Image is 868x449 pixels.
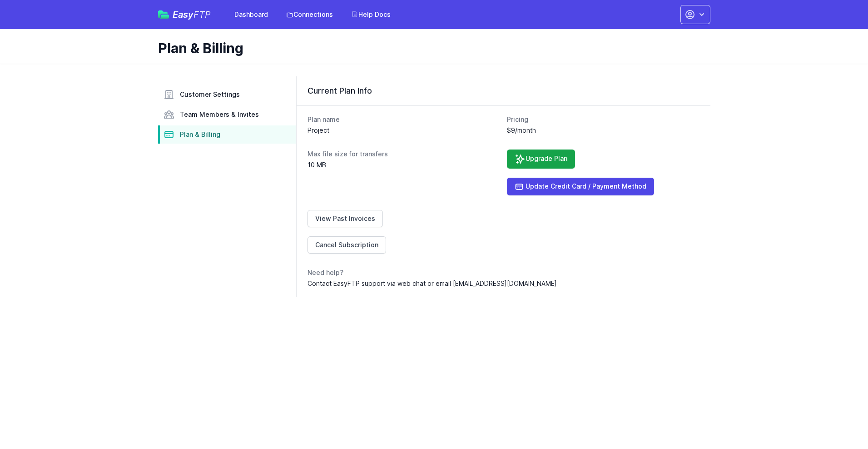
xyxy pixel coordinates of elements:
[158,40,703,56] h1: Plan & Billing
[308,236,386,254] a: Cancel Subscription
[308,126,500,135] dd: Project
[173,10,211,19] span: Easy
[281,6,338,23] a: Connections
[308,210,383,227] a: View Past Invoices
[158,105,296,124] a: Team Members & Invites
[308,115,500,124] dt: Plan name
[507,115,699,124] dt: Pricing
[308,268,699,277] dt: Need help?
[308,85,699,96] h3: Current Plan Info
[180,110,259,119] span: Team Members & Invites
[507,150,575,169] a: Upgrade Plan
[180,130,220,139] span: Plan & Billing
[158,10,211,19] a: EasyFTP
[158,125,296,144] a: Plan & Billing
[193,9,211,20] span: FTP
[229,6,273,23] a: Dashboard
[308,279,699,288] dd: Contact EasyFTP support via web chat or email [EMAIL_ADDRESS][DOMAIN_NAME]
[507,178,654,195] a: Update Credit Card / Payment Method
[308,150,500,159] dt: Max file size for transfers
[507,126,699,135] dd: $9/month
[158,85,296,104] a: Customer Settings
[308,160,500,170] dd: 10 MB
[180,90,240,99] span: Customer Settings
[158,10,169,19] img: easyftp_logo.png
[346,6,396,23] a: Help Docs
